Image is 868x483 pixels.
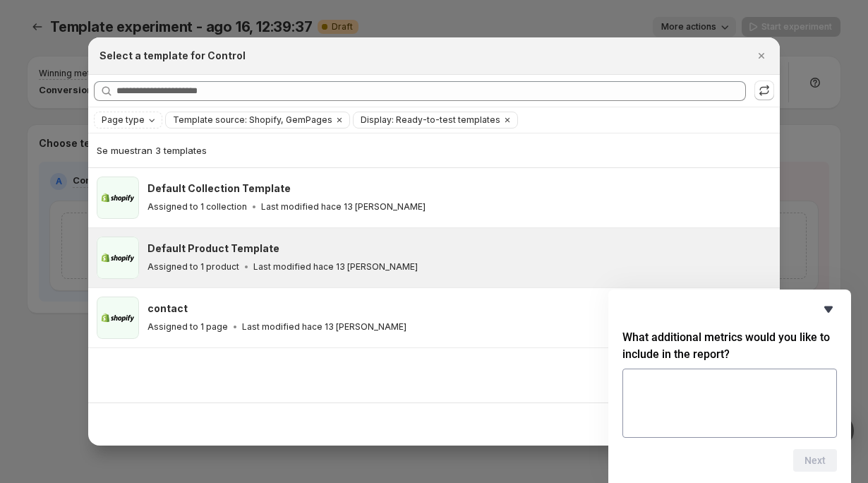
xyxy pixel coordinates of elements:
button: Next question [793,449,837,472]
textarea: What additional metrics would you like to include in the report? [622,369,837,438]
span: Se muestran 3 templates [97,145,207,156]
div: What additional metrics would you like to include in the report? [622,301,837,472]
button: Hide survey [820,301,837,318]
p: Assigned to 1 product [147,261,239,273]
h2: What additional metrics would you like to include in the report? [622,329,837,363]
button: Display: Ready-to-test templates [354,112,500,128]
h3: contact [147,302,188,316]
img: Default Product Template [97,237,139,279]
h3: Default Product Template [147,241,279,256]
button: Borrar [332,112,346,128]
span: Template source: Shopify, GemPages [173,114,332,126]
span: Display: Ready-to-test templates [361,114,500,126]
span: Page type [102,114,145,126]
button: Borrar [500,112,514,128]
p: Last modified hace 13 [PERSON_NAME] [253,261,418,273]
button: Template source: Shopify, GemPages [166,112,332,128]
p: Assigned to 1 page [147,321,228,333]
button: Page type [95,112,162,128]
p: Last modified hace 13 [PERSON_NAME] [242,321,406,333]
p: Assigned to 1 collection [147,201,247,213]
button: Cerrar [752,46,771,66]
h2: Select a template for Control [100,49,246,63]
p: Last modified hace 13 [PERSON_NAME] [261,201,426,213]
img: contact [97,297,139,339]
img: Default Collection Template [97,177,139,219]
h3: Default Collection Template [147,181,291,196]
